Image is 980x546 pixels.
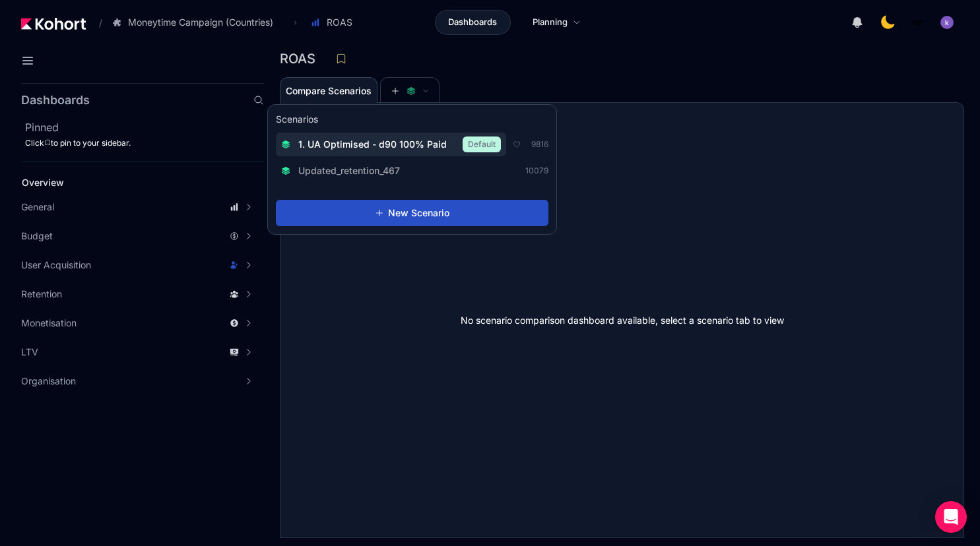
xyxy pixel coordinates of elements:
button: ROAS [304,11,366,34]
img: Kohort logo [21,18,86,30]
div: No scenario comparison dashboard available, select a scenario tab to view [280,103,964,537]
span: Monetisation [21,317,77,330]
span: Compare Scenarios [286,86,372,96]
h3: ROAS [280,52,323,65]
button: 1. UA Optimised - d90 100% PaidDefault [276,133,506,156]
h2: Pinned [25,119,264,135]
span: 1. UA Optimised - d90 100% Paid [298,138,447,151]
span: Budget [21,229,53,243]
span: Updated_retention_467 [298,164,400,177]
button: Updated_retention_467 [276,160,413,181]
span: Overview [22,177,64,188]
button: Moneytime Campaign (Countries) [105,11,287,34]
img: logo_MoneyTimeLogo_1_20250619094856634230.png [911,16,925,29]
button: New Scenario [276,200,548,226]
span: Retention [21,288,62,301]
span: General [21,200,54,214]
span: LTV [21,346,38,359]
span: / [88,16,102,30]
span: 9816 [531,139,548,150]
span: › [291,17,300,28]
h3: Scenarios [276,113,318,129]
a: Planning [519,10,595,35]
div: Open Intercom Messenger [935,501,967,533]
span: Dashboards [448,16,497,29]
a: Overview [17,173,242,193]
span: Planning [533,16,568,29]
div: Click to pin to your sidebar. [25,138,264,148]
span: Default [463,136,501,152]
span: New Scenario [388,206,449,220]
span: Moneytime Campaign (Countries) [128,16,273,29]
span: Organisation [21,375,76,388]
span: 10079 [525,166,548,176]
span: User Acquisition [21,258,91,272]
a: Dashboards [435,10,511,35]
h2: Dashboards [21,94,90,106]
span: ROAS [327,16,352,29]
